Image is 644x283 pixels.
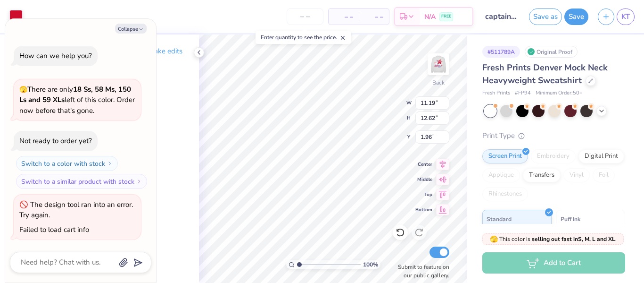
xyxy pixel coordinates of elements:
label: Submit to feature on our public gallery. [393,263,449,280]
span: Fresh Prints Denver Mock Neck Heavyweight Sweatshirt [482,62,608,86]
img: Switch to a color with stock [107,161,113,166]
span: Middle [415,176,432,183]
span: N/A [424,12,436,22]
span: 🫣 [490,235,498,244]
span: Center [415,161,432,168]
span: – – [364,12,383,22]
div: The design tool ran into an error. Try again. [19,200,133,220]
button: Collapse [115,24,147,34]
div: Digital Print [578,149,624,163]
span: # FP94 [515,89,531,97]
div: Not ready to order yet? [19,136,92,146]
img: Back [429,55,448,74]
span: Minimum Order: 50 + [536,89,583,97]
div: Applique [482,168,520,182]
span: 🫣 [19,85,27,94]
div: Print Type [482,130,625,141]
img: Switch to a similar product with stock [136,179,142,184]
strong: selling out fast in S, M, L and XL [532,235,615,243]
button: Save [564,9,588,25]
span: – – [334,12,353,22]
div: Embroidery [531,149,576,163]
input: – – [287,8,323,25]
div: Failed to load cart info [19,225,89,234]
button: Save as [529,9,562,25]
div: Rhinestones [482,187,528,201]
span: FREE [441,13,451,20]
div: Foil [593,168,615,182]
span: Fresh Prints [482,89,510,97]
span: Bottom [415,206,432,213]
div: Original Proof [525,46,578,58]
div: Vinyl [563,168,590,182]
div: # 511789A [482,46,520,58]
div: Enter quantity to see the price. [256,31,351,44]
input: Untitled Design [478,7,524,26]
div: Transfers [523,168,561,182]
div: Screen Print [482,149,528,163]
span: Standard [487,214,512,224]
span: 100 % [363,260,378,269]
strong: 18 Ss, 58 Ms, 150 Ls and 59 XLs [19,85,131,105]
span: This color is . [490,235,617,243]
button: Switch to a color with stock [16,156,118,171]
div: Back [432,78,445,87]
span: Puff Ink [561,214,580,224]
a: KT [617,9,635,25]
span: There are only left of this color. Order now before that's gone. [19,85,135,115]
span: Top [415,191,432,198]
button: Switch to a similar product with stock [16,174,147,189]
div: How can we help you? [19,51,92,60]
span: KT [621,11,630,22]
